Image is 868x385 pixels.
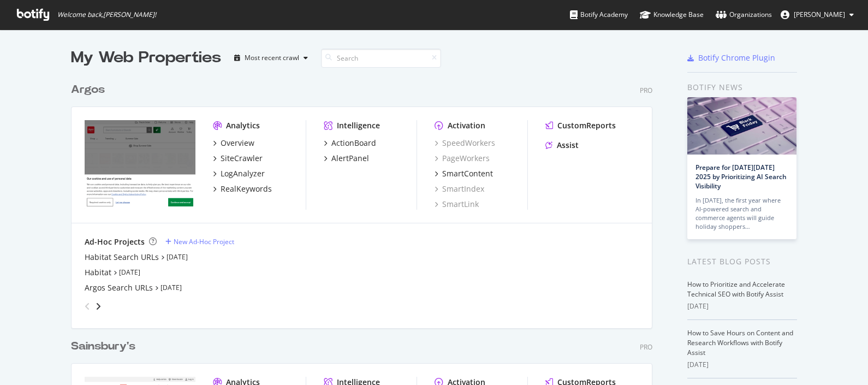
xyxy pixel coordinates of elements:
[119,268,140,277] a: [DATE]
[80,298,94,315] div: angle-left
[695,196,788,231] div: In [DATE], the first year where AI-powered search and commerce agents will guide holiday shoppers…
[160,283,182,292] a: [DATE]
[213,168,265,179] a: LogAnalyzer
[321,49,441,68] input: Search
[85,282,153,293] a: Argos Search URLs
[71,339,135,354] div: Sainsbury's
[570,9,628,20] div: Botify Academy
[85,267,111,278] a: Habitat
[85,252,159,263] a: Habitat Search URLs
[174,237,234,246] div: New Ad-Hoc Project
[85,236,145,247] div: Ad-Hoc Projects
[687,81,797,93] div: Botify news
[545,120,616,131] a: CustomReports
[435,138,495,149] a: SpeedWorkers
[85,120,195,209] img: www.argos.co.uk
[545,140,579,151] a: Assist
[71,339,140,354] a: Sainsbury's
[687,328,793,357] a: How to Save Hours on Content and Research Workflows with Botify Assist
[772,6,863,23] button: [PERSON_NAME]
[557,140,579,151] div: Assist
[71,47,221,69] div: My Web Properties
[213,183,272,194] a: RealKeywords
[331,153,369,164] div: AlertPanel
[324,153,369,164] a: AlertPanel
[687,97,796,155] img: Prepare for Black Friday 2025 by Prioritizing AI Search Visibility
[167,252,188,262] a: [DATE]
[557,120,616,131] div: CustomReports
[687,52,775,63] a: Botify Chrome Plugin
[245,55,299,61] div: Most recent crawl
[640,9,704,20] div: Knowledge Base
[695,163,787,191] a: Prepare for [DATE][DATE] 2025 by Prioritizing AI Search Visibility
[831,348,857,374] iframe: Intercom live chat
[442,168,493,179] div: SmartContent
[435,168,493,179] a: SmartContent
[57,10,156,19] span: Welcome back, [PERSON_NAME] !
[71,82,109,98] a: Argos
[640,342,652,352] div: Pro
[640,86,652,95] div: Pro
[230,49,312,67] button: Most recent crawl
[331,138,376,149] div: ActionBoard
[435,199,479,210] a: SmartLink
[337,120,380,131] div: Intelligence
[221,183,272,194] div: RealKeywords
[435,183,484,194] a: SmartIndex
[71,82,105,98] div: Argos
[687,360,797,370] div: [DATE]
[165,237,234,246] a: New Ad-Hoc Project
[435,153,490,164] a: PageWorkers
[213,153,263,164] a: SiteCrawler
[221,138,254,149] div: Overview
[324,138,376,149] a: ActionBoard
[221,153,263,164] div: SiteCrawler
[794,10,845,19] span: Abhijeet Bhosale
[94,301,102,312] div: angle-right
[698,52,775,63] div: Botify Chrome Plugin
[716,9,772,20] div: Organizations
[687,256,797,268] div: Latest Blog Posts
[687,301,797,311] div: [DATE]
[213,138,254,149] a: Overview
[221,168,265,179] div: LogAnalyzer
[226,120,260,131] div: Analytics
[448,120,485,131] div: Activation
[687,280,785,299] a: How to Prioritize and Accelerate Technical SEO with Botify Assist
